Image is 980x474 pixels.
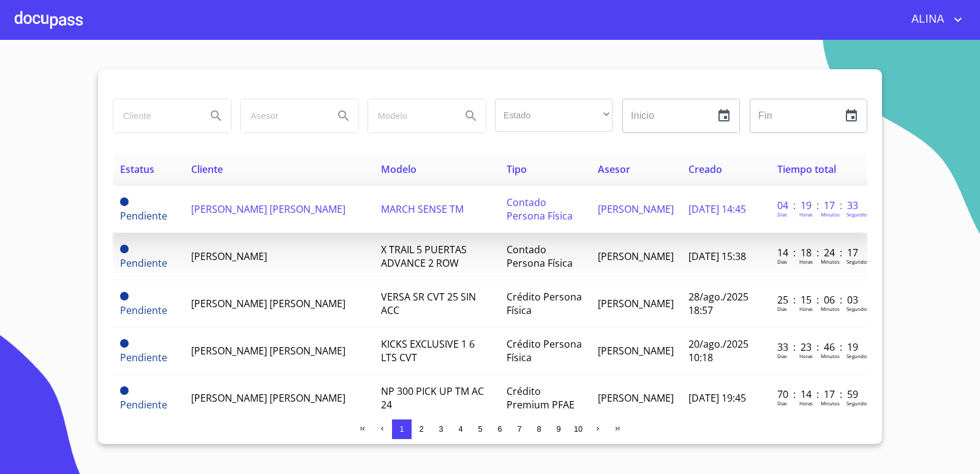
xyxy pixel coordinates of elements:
p: Segundos [846,211,869,218]
button: 3 [431,419,451,439]
span: ALINA [902,10,951,29]
p: 25 : 15 : 06 : 03 [777,293,860,307]
button: 10 [568,419,588,439]
button: 1 [392,419,412,439]
span: [PERSON_NAME] [598,297,674,310]
p: Minutos [821,400,840,407]
span: Pendiente [120,256,167,270]
span: Pendiente [120,351,167,364]
p: Horas [799,400,813,407]
span: Asesor [598,162,630,176]
span: 2 [419,424,423,434]
span: VERSA SR CVT 25 SIN ACC [381,290,476,317]
p: Horas [799,305,813,312]
span: [PERSON_NAME] [PERSON_NAME] [191,344,345,357]
button: Search [202,101,231,131]
span: Contado Persona Física [507,196,573,223]
div: ​ [495,99,612,132]
input: search [368,99,451,132]
span: Tipo [507,162,527,176]
p: Segundos [846,305,869,312]
p: 04 : 19 : 17 : 33 [777,199,860,212]
span: MARCH SENSE TM [381,202,464,216]
p: Minutos [821,258,840,265]
p: Segundos [846,258,869,265]
span: [PERSON_NAME] [598,391,674,405]
p: Dias [777,353,787,359]
button: 9 [549,419,568,439]
p: 14 : 18 : 24 : 17 [777,246,860,259]
span: [PERSON_NAME] [598,250,674,263]
span: 4 [458,424,462,434]
span: 7 [517,424,521,434]
span: [DATE] 19:45 [688,391,746,405]
span: Pendiente [120,304,167,317]
span: [PERSON_NAME] [598,202,674,216]
span: Contado Persona Física [507,243,573,270]
span: 1 [399,424,404,434]
span: Estatus [120,162,154,176]
button: 8 [529,419,549,439]
span: Pendiente [120,245,129,253]
p: Minutos [821,305,840,312]
button: account of current user [902,10,965,29]
p: Dias [777,305,787,312]
p: Horas [799,258,813,265]
span: Modelo [381,162,417,176]
span: [PERSON_NAME] [PERSON_NAME] [191,202,345,216]
span: Crédito Premium PFAE [507,384,575,411]
p: Segundos [846,400,869,407]
button: 7 [510,419,529,439]
button: 6 [490,419,510,439]
p: Horas [799,353,813,359]
span: [PERSON_NAME] [191,250,267,263]
p: Minutos [821,353,840,359]
span: NP 300 PICK UP TM AC 24 [381,384,484,411]
button: 5 [470,419,490,439]
span: Tiempo total [777,162,836,176]
span: 28/ago./2025 18:57 [688,290,748,317]
input: search [241,99,324,132]
span: 10 [574,424,582,434]
span: [DATE] 14:45 [688,202,746,216]
span: [PERSON_NAME] [PERSON_NAME] [191,391,345,405]
input: search [113,99,197,132]
span: X TRAIL 5 PUERTAS ADVANCE 2 ROW [381,243,467,270]
span: 3 [439,424,443,434]
span: 20/ago./2025 10:18 [688,337,748,364]
span: Pendiente [120,386,129,395]
p: 70 : 14 : 17 : 59 [777,388,860,401]
span: Pendiente [120,209,167,223]
p: 33 : 23 : 46 : 19 [777,340,860,354]
span: Creado [688,162,722,176]
button: 2 [412,419,431,439]
p: Dias [777,258,787,265]
p: Dias [777,400,787,407]
span: Pendiente [120,292,129,300]
span: Crédito Persona Física [507,337,582,364]
p: Segundos [846,353,869,359]
span: 5 [478,424,482,434]
button: Search [329,101,358,131]
span: Cliente [191,162,223,176]
span: [DATE] 15:38 [688,250,746,263]
span: 9 [556,424,560,434]
span: [PERSON_NAME] [598,344,674,357]
span: Pendiente [120,339,129,348]
span: 6 [497,424,502,434]
p: Dias [777,211,787,218]
span: Crédito Persona Física [507,290,582,317]
span: Pendiente [120,197,129,206]
p: Minutos [821,211,840,218]
span: [PERSON_NAME] [PERSON_NAME] [191,297,345,310]
button: Search [456,101,486,131]
span: 8 [537,424,541,434]
span: KICKS EXCLUSIVE 1 6 LTS CVT [381,337,475,364]
button: 4 [451,419,470,439]
span: Pendiente [120,398,167,411]
p: Horas [799,211,813,218]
